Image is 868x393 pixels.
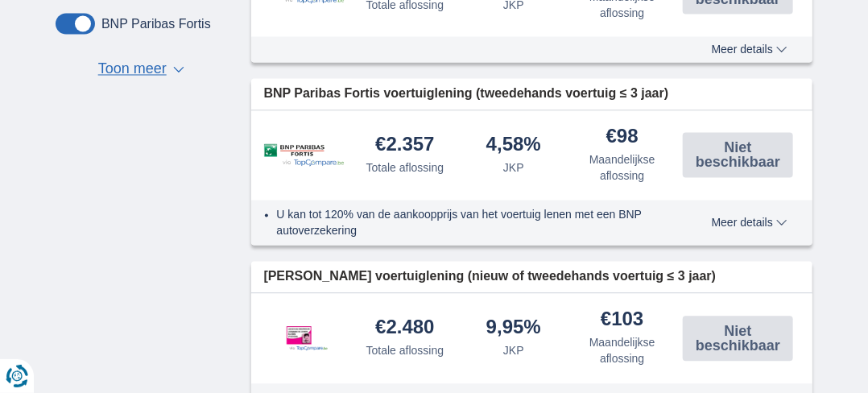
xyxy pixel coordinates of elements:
div: 9,95% [486,318,541,340]
div: JKP [503,160,524,176]
span: Niet beschikbaar [688,325,788,354]
span: Toon meer [98,60,167,81]
span: Niet beschikbaar [688,141,788,170]
li: U kan tot 120% van de aankoopprijs van het voertuig lenen met een BNP autoverzekering [277,207,677,239]
img: product.pl.alt Leemans Kredieten [264,310,345,368]
div: €98 [606,127,639,149]
span: [PERSON_NAME] voertuiglening (nieuw of tweedehands voertuig ≤ 3 jaar) [264,268,717,287]
span: Meer details [712,44,787,56]
div: Maandelijkse aflossing [574,335,670,367]
div: Totale aflossing [366,160,444,176]
button: Meer details [700,43,800,56]
div: €103 [601,310,643,332]
button: Toon meer ▼ [93,59,189,81]
div: JKP [503,343,524,359]
span: Meer details [712,217,787,229]
div: Maandelijkse aflossing [574,152,670,184]
div: Totale aflossing [366,343,444,359]
div: €2.357 [375,135,434,157]
label: BNP Paribas Fortis [101,17,211,31]
span: ▼ [173,67,184,73]
button: Meer details [700,217,800,230]
div: 4,58% [486,135,541,157]
button: Niet beschikbaar [683,133,793,178]
button: Niet beschikbaar [683,316,793,362]
span: BNP Paribas Fortis voertuiglening (tweedehands voertuig ≤ 3 jaar) [264,85,669,104]
img: product.pl.alt BNP Paribas Fortis [264,144,345,168]
div: €2.480 [375,318,434,340]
